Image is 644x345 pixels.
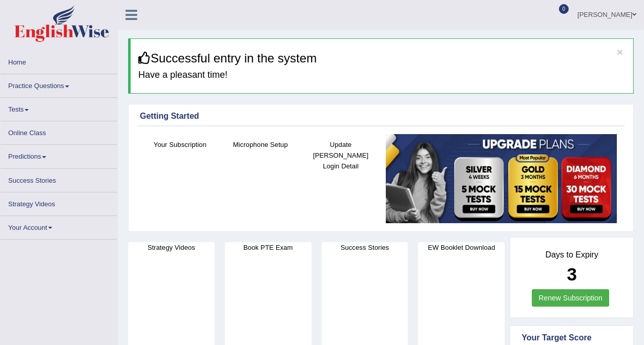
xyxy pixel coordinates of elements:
a: Practice Questions [1,74,117,94]
span: 0 [559,4,569,14]
h4: Days to Expiry [522,250,622,260]
a: Your Account [1,216,117,236]
a: Predictions [1,145,117,165]
div: Getting Started [140,110,622,122]
a: Strategy Videos [1,192,117,212]
a: Success Stories [1,169,117,189]
h4: EW Booklet Download [418,242,505,253]
h3: Successful entry in the system [138,52,626,65]
h4: Strategy Videos [128,242,215,253]
img: small5.jpg [386,134,617,223]
a: Tests [1,98,117,118]
h4: Success Stories [322,242,408,253]
div: Your Target Score [522,332,622,344]
a: Online Class [1,121,117,141]
a: Home [1,51,117,71]
b: 3 [567,264,576,284]
a: Renew Subscription [532,289,609,307]
h4: Update [PERSON_NAME] Login Detail [306,139,376,171]
h4: Book PTE Exam [225,242,311,253]
h4: Microphone Setup [225,139,296,150]
h4: Your Subscription [145,139,215,150]
h4: Have a pleasant time! [138,70,626,80]
button: × [617,47,623,57]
